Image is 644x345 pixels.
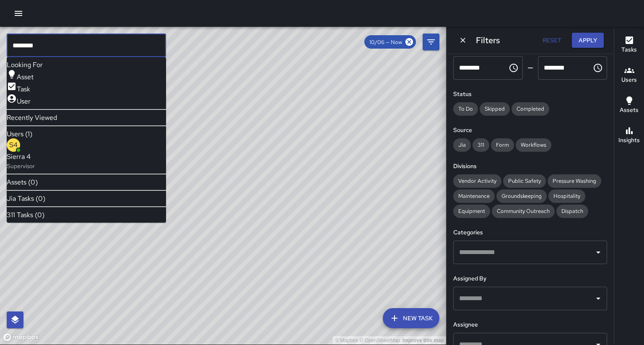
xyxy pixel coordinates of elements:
[621,45,637,54] h6: Tasks
[476,34,500,47] h6: Filters
[496,192,547,200] span: Groundskeeping
[453,320,607,329] h6: Assignee
[473,141,489,148] span: 311
[618,136,640,145] h6: Insights
[7,194,166,203] li: Jia Tasks (0)
[7,152,35,162] span: Sierra 4
[453,141,471,148] span: Jia
[492,205,555,218] div: Community Outreach
[453,138,471,152] div: Jia
[7,162,35,170] p: Supervisor
[614,60,644,91] button: Users
[620,106,639,115] h6: Assets
[453,177,501,184] span: Vendor Activity
[453,192,495,200] span: Maintenance
[548,192,585,200] span: Hospitality
[453,105,478,112] span: To Do
[364,39,407,46] span: 10/06 — Now
[453,90,607,99] h6: Status
[383,308,439,328] button: New Task
[7,81,34,93] div: Task
[453,126,607,135] h6: Source
[505,60,522,76] button: Choose time, selected time is 12:00 AM
[516,141,551,148] span: Workflows
[17,85,30,93] span: Task
[556,205,588,218] div: Dispatch
[492,208,555,215] span: Community Outreach
[453,208,490,215] span: Equipment
[512,105,549,112] span: Completed
[7,60,166,69] li: Looking For
[473,138,489,152] div: 311
[9,140,18,150] p: S4
[457,34,469,47] button: Dismiss
[453,274,607,283] h6: Assigned By
[592,293,604,304] button: Open
[7,113,166,122] li: Recently Viewed
[503,174,546,188] div: Public Safety
[7,178,166,187] li: Assets (0)
[453,102,478,116] div: To Do
[548,174,601,188] div: Pressure Washing
[503,177,546,184] span: Public Safety
[548,177,601,184] span: Pressure Washing
[496,189,547,203] div: Groundskeeping
[614,121,644,151] button: Insights
[491,141,514,148] span: Form
[453,174,501,188] div: Vendor Activity
[589,60,606,76] button: Choose time, selected time is 11:59 PM
[512,102,549,116] div: Completed
[491,138,514,152] div: Form
[453,189,495,203] div: Maintenance
[7,210,166,219] li: 311 Tasks (0)
[7,130,166,138] li: Users (1)
[538,33,565,48] button: Reset
[621,75,637,85] h6: Users
[480,102,510,116] div: Skipped
[453,162,607,171] h6: Divisions
[423,34,439,50] button: Filters
[364,35,416,49] div: 10/06 — Now
[7,138,35,170] div: S4Sierra 4Supervisor
[572,33,604,48] button: Apply
[7,93,34,106] div: User
[7,69,34,81] div: Asset
[614,30,644,60] button: Tasks
[556,208,588,215] span: Dispatch
[516,138,551,152] div: Workflows
[453,205,490,218] div: Equipment
[614,91,644,121] button: Assets
[592,246,604,258] button: Open
[548,189,585,203] div: Hospitality
[480,105,510,112] span: Skipped
[453,228,607,237] h6: Categories
[17,73,34,81] span: Asset
[17,97,31,106] span: User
